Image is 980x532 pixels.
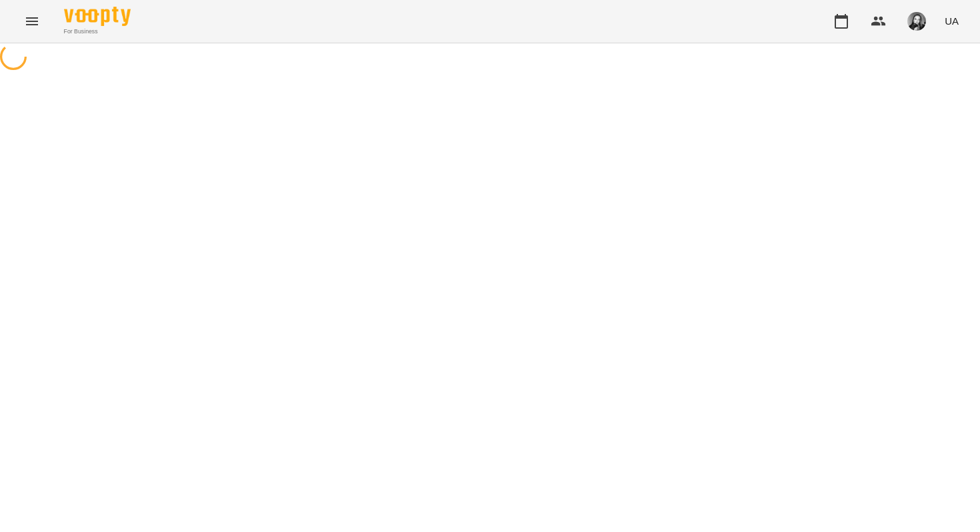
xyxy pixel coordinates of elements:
[939,9,964,33] button: UA
[16,5,48,37] button: Menu
[907,12,926,31] img: 9e1ebfc99129897ddd1a9bdba1aceea8.jpg
[64,27,131,36] span: For Business
[945,14,959,28] span: UA
[64,7,131,26] img: Voopty Logo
